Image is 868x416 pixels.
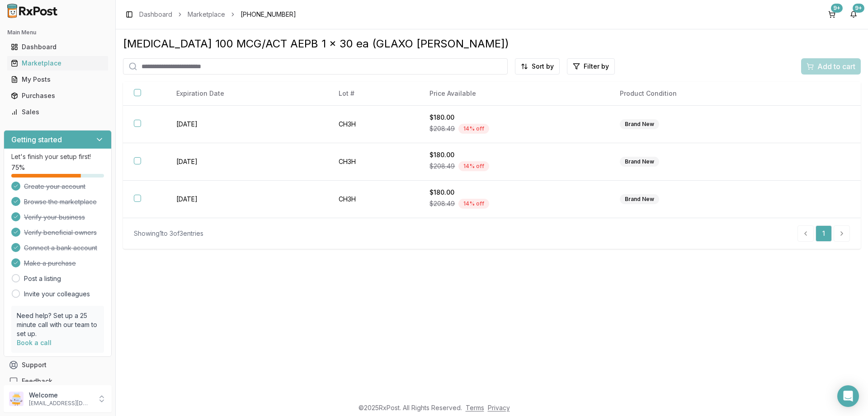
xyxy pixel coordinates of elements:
[11,91,104,100] div: Purchases
[620,157,659,167] div: Brand New
[4,373,112,389] button: Feedback
[24,213,85,222] span: Verify your business
[816,225,832,242] a: 1
[4,72,112,87] button: My Posts
[7,104,108,120] a: Sales
[11,59,104,68] div: Marketplace
[11,152,104,161] p: Let's finish your setup first!
[29,391,92,400] p: Welcome
[24,290,90,299] a: Invite your colleagues
[846,7,861,22] button: 9+
[29,400,92,407] p: [EMAIL_ADDRESS][DOMAIN_NAME]
[24,274,61,283] a: Post a listing
[17,339,52,346] a: Book a call
[165,143,328,181] td: [DATE]
[22,377,52,386] span: Feedback
[4,4,61,18] img: RxPost Logo
[4,89,112,103] button: Purchases
[620,119,659,129] div: Brand New
[831,4,843,13] div: 9+
[328,181,419,218] td: CH3H
[328,106,419,143] td: CH3H
[488,404,510,411] a: Privacy
[24,197,97,206] span: Browse the marketplace
[139,10,172,19] a: Dashboard
[567,58,615,75] button: Filter by
[24,228,97,237] span: Verify beneficial owners
[165,106,328,143] td: [DATE]
[11,108,104,117] div: Sales
[458,199,489,209] div: 14 % off
[419,82,609,106] th: Price Available
[11,75,104,84] div: My Posts
[458,161,489,171] div: 14 % off
[7,88,108,104] a: Purchases
[584,62,609,71] span: Filter by
[11,163,25,172] span: 75 %
[4,40,112,54] button: Dashboard
[466,404,484,411] a: Terms
[797,225,850,242] nav: pagination
[11,134,62,145] h3: Getting started
[532,62,554,71] span: Sort by
[458,124,489,134] div: 14 % off
[429,150,598,159] div: $180.00
[165,82,328,106] th: Expiration Date
[825,7,839,22] button: 9+
[7,55,108,71] a: Marketplace
[429,199,455,208] span: $208.49
[9,392,24,406] img: User avatar
[24,243,97,252] span: Connect a bank account
[429,113,598,122] div: $180.00
[17,311,99,338] p: Need help? Set up a 25 minute call with our team to set up.
[24,259,76,268] span: Make a purchase
[620,194,659,204] div: Brand New
[7,39,108,55] a: Dashboard
[188,10,225,19] a: Marketplace
[837,385,859,407] div: Open Intercom Messenger
[429,162,455,171] span: $208.49
[4,56,112,70] button: Marketplace
[24,182,85,191] span: Create your account
[139,10,296,19] nav: breadcrumb
[165,181,328,218] td: [DATE]
[4,357,112,373] button: Support
[328,82,419,106] th: Lot #
[7,71,108,88] a: My Posts
[515,58,560,75] button: Sort by
[853,4,864,13] div: 9+
[4,105,112,119] button: Sales
[609,82,793,106] th: Product Condition
[429,124,455,133] span: $208.49
[429,188,598,197] div: $180.00
[241,10,296,19] span: [PHONE_NUMBER]
[7,29,108,36] h2: Main Menu
[134,229,203,238] div: Showing 1 to 3 of 3 entries
[123,37,861,51] div: [MEDICAL_DATA] 100 MCG/ACT AEPB 1 x 30 ea (GLAXO [PERSON_NAME])
[11,42,104,51] div: Dashboard
[328,143,419,181] td: CH3H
